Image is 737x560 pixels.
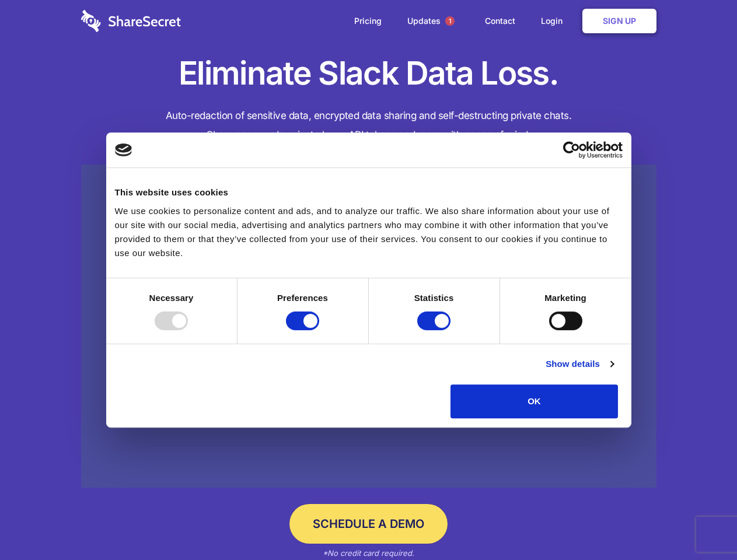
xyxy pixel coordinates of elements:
a: Pricing [343,3,393,39]
strong: Marketing [544,293,586,303]
a: Usercentrics Cookiebot - opens in a new window [521,141,623,159]
span: 1 [445,16,455,26]
a: Contact [473,3,527,39]
a: Wistia video thumbnail [81,164,656,488]
strong: Statistics [414,293,454,303]
a: Login [529,3,580,39]
strong: Preferences [277,293,328,303]
a: Sign Up [582,9,656,33]
em: *No credit card required. [323,548,414,558]
div: We use cookies to personalize content and ads, and to analyze our traffic. We also share informat... [115,204,623,260]
div: This website uses cookies [115,185,623,199]
img: logo [115,143,132,156]
a: Schedule a Demo [289,504,448,544]
h4: Auto-redaction of sensitive data, encrypted data sharing and self-destructing private chats. Shar... [81,106,656,145]
h1: Eliminate Slack Data Loss. [81,52,656,94]
button: OK [450,384,618,418]
img: logo-wordmark-white-trans-d4663122ce5f474addd5e946df7df03e33cb6a1c49d2221995e7729f52c070b2.svg [81,10,181,32]
strong: Necessary [149,293,194,303]
a: Show details [546,357,613,371]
